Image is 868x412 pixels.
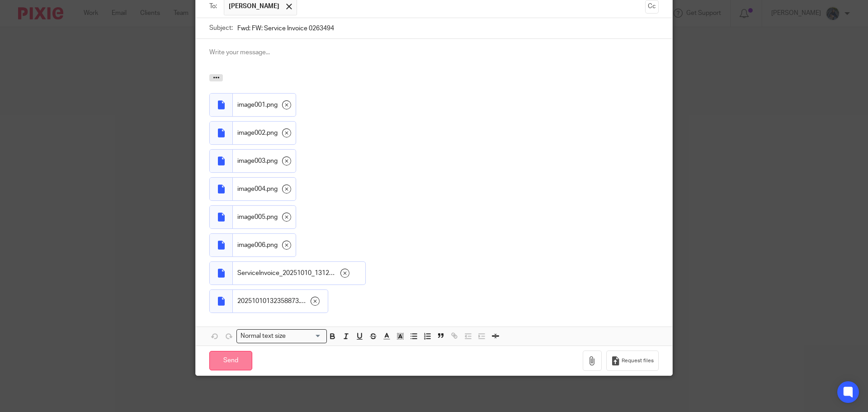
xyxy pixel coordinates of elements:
[237,156,278,166] span: image003.png
[229,2,279,11] span: [PERSON_NAME]
[239,331,288,341] span: Normal text size
[236,329,327,343] div: Search for option
[237,269,336,278] span: ServiceInvoice_20251010_131201.pdf
[237,128,278,137] span: image002.png
[622,357,654,365] span: Request files
[606,350,659,371] button: Request files
[237,297,306,306] span: 20251010132358873.pdf
[289,331,321,341] input: Search for option
[209,2,219,11] label: To:
[237,241,278,250] span: image006.png
[209,24,233,33] label: Subject:
[237,100,278,109] span: image001.png
[237,213,278,222] span: image005.png
[209,351,252,370] input: Send
[237,185,278,194] span: image004.png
